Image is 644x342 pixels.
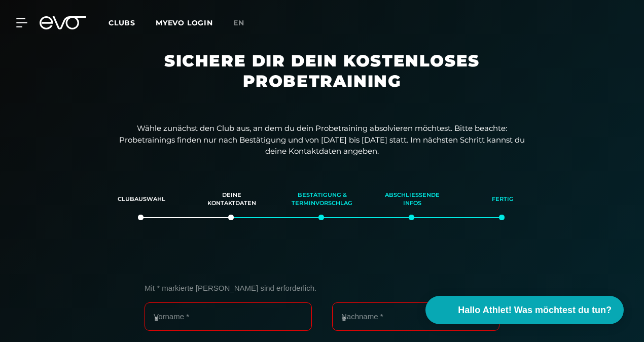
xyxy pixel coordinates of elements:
[470,186,535,213] div: Fertig
[145,284,499,292] p: Mit * markierte [PERSON_NAME] sind erforderlich.
[233,18,244,27] span: en
[380,186,445,213] div: Abschließende Infos
[425,296,624,324] button: Hallo Athlet! Was möchtest du tun?
[199,186,264,213] div: Deine Kontaktdaten
[89,51,555,108] h1: Sichere dir dein kostenloses Probetraining
[290,186,354,213] div: Bestätigung & Terminvorschlag
[109,18,156,27] a: Clubs
[119,123,525,157] p: Wähle zunächst den Club aus, an dem du dein Probetraining absolvieren möchtest. Bitte beachte: Pr...
[233,17,257,29] a: en
[458,303,612,317] span: Hallo Athlet! Was möchtest du tun?
[109,18,135,27] span: Clubs
[156,18,213,27] a: MYEVO LOGIN
[109,186,174,213] div: Clubauswahl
